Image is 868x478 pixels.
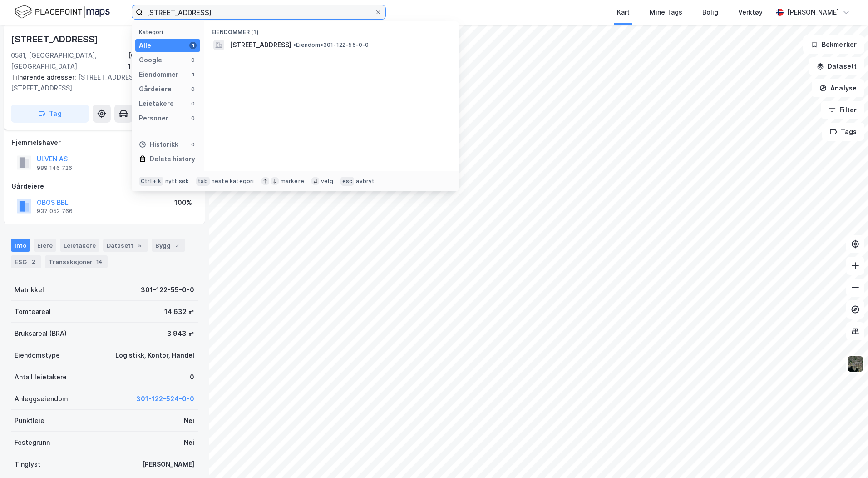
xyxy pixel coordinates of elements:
[809,57,864,75] button: Datasett
[189,115,197,122] div: 0
[94,257,104,266] div: 14
[15,4,110,20] img: logo.f888ab2527a4732fd821a326f86c7f29.svg
[139,29,200,35] div: Kategori
[139,55,162,65] div: Google
[230,40,291,50] span: [STREET_ADDRESS]
[29,257,38,266] div: 2
[150,154,195,164] div: Delete history
[15,350,60,361] div: Eiendomstype
[34,239,56,252] div: Eiere
[45,255,108,268] div: Transaksjoner
[823,434,868,478] div: Kontrollprogram for chat
[15,372,67,383] div: Antall leietakere
[11,105,89,123] button: Tag
[812,79,864,97] button: Analyse
[738,7,763,18] div: Verktøy
[340,177,355,186] div: esc
[139,177,163,186] div: Ctrl + k
[847,355,864,373] img: 9k=
[128,50,198,72] div: [GEOGRAPHIC_DATA], 122/55
[174,197,192,208] div: 100%
[321,178,333,185] div: velg
[189,141,197,148] div: 0
[11,32,100,46] div: [STREET_ADDRESS]
[822,123,864,141] button: Tags
[650,7,682,18] div: Mine Tags
[60,239,99,252] div: Leietakere
[15,459,40,470] div: Tinglyst
[184,437,194,448] div: Nei
[139,98,174,109] div: Leietakere
[139,69,178,80] div: Eiendommer
[15,393,68,404] div: Anleggseiendom
[11,137,197,148] div: Hjemmelshaver
[823,434,868,478] iframe: Chat Widget
[184,415,194,426] div: Nei
[821,101,864,119] button: Filter
[152,239,185,252] div: Bygg
[167,328,194,339] div: 3 943 ㎡
[103,239,148,252] div: Datasett
[37,164,72,172] div: 989 146 726
[293,41,369,49] span: Eiendom • 301-122-55-0-0
[11,239,30,252] div: Info
[204,21,459,38] div: Eiendommer (1)
[293,41,296,48] span: •
[212,178,254,185] div: neste kategori
[15,284,44,295] div: Matrikkel
[165,178,189,185] div: nytt søk
[15,306,51,317] div: Tomteareal
[139,113,168,124] div: Personer
[787,7,839,18] div: [PERSON_NAME]
[115,350,194,361] div: Logistikk, Kontor, Handel
[136,393,194,404] button: 301-122-524-0-0
[15,328,67,339] div: Bruksareal (BRA)
[803,35,864,54] button: Bokmerker
[139,40,151,51] div: Alle
[37,208,73,215] div: 937 052 766
[189,42,197,49] div: 1
[11,73,78,81] span: Tilhørende adresser:
[196,177,210,186] div: tab
[702,7,718,18] div: Bolig
[617,7,630,18] div: Kart
[190,372,194,383] div: 0
[164,306,194,317] div: 14 632 ㎡
[189,71,197,78] div: 1
[356,178,375,185] div: avbryt
[189,100,197,107] div: 0
[173,241,182,250] div: 3
[15,437,50,448] div: Festegrunn
[11,72,191,94] div: [STREET_ADDRESS], [STREET_ADDRESS]
[143,5,375,19] input: Søk på adresse, matrikkel, gårdeiere, leietakere eller personer
[11,181,197,192] div: Gårdeiere
[11,255,41,268] div: ESG
[189,85,197,93] div: 0
[281,178,304,185] div: markere
[15,415,44,426] div: Punktleie
[141,284,194,295] div: 301-122-55-0-0
[135,241,144,250] div: 5
[139,84,172,95] div: Gårdeiere
[189,56,197,64] div: 0
[142,459,194,470] div: [PERSON_NAME]
[11,50,128,72] div: 0581, [GEOGRAPHIC_DATA], [GEOGRAPHIC_DATA]
[139,139,178,150] div: Historikk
